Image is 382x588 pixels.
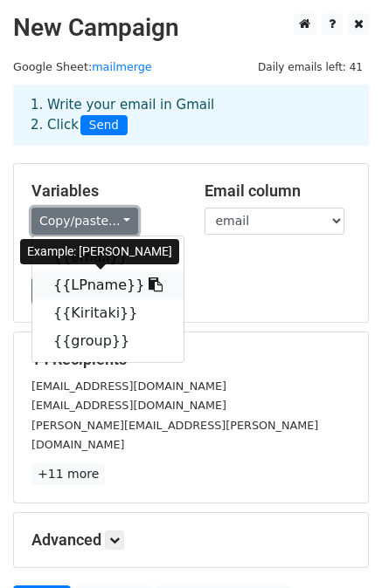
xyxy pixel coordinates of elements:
[13,60,152,73] small: Google Sheet:
[31,379,226,393] small: [EMAIL_ADDRESS][DOMAIN_NAME]
[31,350,351,369] h5: 14 Recipients
[31,419,318,452] small: [PERSON_NAME][EMAIL_ADDRESS][PERSON_NAME][DOMAIN_NAME]
[31,399,226,412] small: [EMAIL_ADDRESS][DOMAIN_NAME]
[32,327,184,355] a: {{group}}
[31,208,138,235] a: Copy/paste...
[31,530,351,550] h5: Advanced
[32,271,184,299] a: {{LPname}}
[92,60,152,73] a: mailmerge
[13,13,369,43] h2: New Campaign
[20,239,179,264] div: Example: [PERSON_NAME]
[80,115,128,136] span: Send
[252,60,369,73] a: Daily emails left: 41
[31,181,178,201] h5: Variables
[295,504,382,588] iframe: Chat Widget
[17,95,365,135] div: 1. Write your email in Gmail 2. Click
[205,181,351,201] h5: Email column
[252,58,369,77] span: Daily emails left: 41
[31,463,105,485] a: +11 more
[32,299,184,327] a: {{Kiritaki}}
